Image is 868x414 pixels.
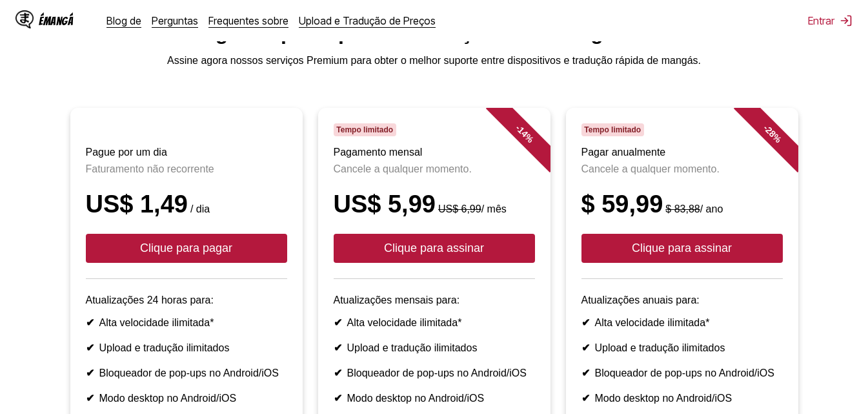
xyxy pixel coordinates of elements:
[761,123,771,132] font: -
[334,191,436,218] font: US$ 5,99
[595,367,774,378] font: Bloqueador de pop-ups no Android/iOS
[581,147,666,158] font: Pagar anualmente
[86,367,94,378] font: ✔
[334,163,472,174] font: Cancele a qualquer momento.
[334,147,423,158] font: Pagamento mensal
[15,10,96,31] a: Logotipo IsMangaÉMangá
[99,342,230,353] font: Upload e tradução ilimitados
[581,393,590,404] font: ✔
[299,14,436,27] a: Upload e Tradução de Preços
[99,317,214,328] font: Alta velocidade ilimitada*
[347,342,478,353] font: Upload e tradução ilimitados
[581,191,663,218] font: $ 59,99
[86,191,188,218] font: US$ 1,49
[334,342,342,353] font: ✔
[152,14,198,27] a: Perguntas
[86,295,214,305] font: Atualizações 24 horas para:
[595,342,725,353] font: Upload e tradução ilimitados
[336,125,393,134] font: Tempo limitado
[167,55,701,66] font: Assine agora nossos serviços Premium para obter o melhor suporte entre dispositivos e tradução rá...
[584,125,641,134] font: Tempo limitado
[808,14,834,27] font: Entrar
[99,367,279,378] font: Bloqueador de pop-ups no Android/iOS
[334,393,342,404] font: ✔
[581,163,720,174] font: Cancele a qualquer momento.
[595,317,710,328] font: Alta velocidade ilimitada*
[481,203,507,214] font: / mês
[86,393,94,404] font: ✔
[771,132,783,145] font: %
[347,393,485,404] font: Modo desktop no Android/iOS
[595,393,732,404] font: Modo desktop no Android/iOS
[516,125,530,139] font: 14
[513,123,523,132] font: -
[334,295,460,305] font: Atualizações mensais para:
[208,14,288,27] a: Frequentes sobre
[581,234,783,263] button: Clique para assinar
[86,163,214,174] font: Faturamento não recorrente
[15,10,34,28] img: Logotipo IsManga
[347,367,527,378] font: Bloqueador de pop-ups no Android/iOS
[700,203,723,214] font: / ano
[86,234,287,263] button: Clique para pagar
[438,203,481,214] font: US$ 6,99
[190,203,210,214] font: / dia
[86,342,94,353] font: ✔
[334,317,342,328] font: ✔
[763,125,778,139] font: 28
[334,367,342,378] font: ✔
[581,367,590,378] font: ✔
[86,147,167,158] font: Pague por um dia
[140,242,232,254] font: Clique para pagar
[840,14,853,27] img: sair
[665,203,700,214] font: $ 83,88
[523,132,536,145] font: %
[347,317,462,328] font: Alta velocidade ilimitada*
[106,14,141,27] a: Blog de
[39,15,73,27] font: ÉMangá
[86,317,94,328] font: ✔
[99,393,237,404] font: Modo desktop no Android/iOS
[384,242,484,254] font: Clique para assinar
[334,234,535,263] button: Clique para assinar
[581,342,590,353] font: ✔
[581,317,590,328] font: ✔
[632,242,732,254] font: Clique para assinar
[581,295,700,305] font: Atualizações anuais para:
[808,14,853,27] button: Entrar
